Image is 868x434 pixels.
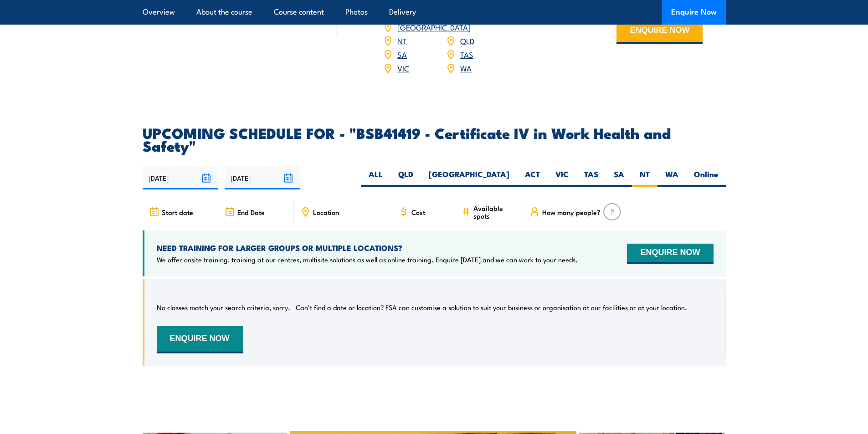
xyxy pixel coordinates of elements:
label: ACT [517,169,548,187]
label: TAS [576,169,606,187]
a: VIC [397,62,409,73]
label: ALL [361,169,390,187]
a: WA [460,62,472,73]
label: NT [632,169,657,187]
label: QLD [390,169,421,187]
input: To date [225,166,300,189]
p: No classes match your search criteria, sorry. [157,303,290,312]
h4: NEED TRAINING FOR LARGER GROUPS OR MULTIPLE LOCATIONS? [157,243,578,253]
label: Online [686,169,726,187]
span: End Date [237,208,265,216]
input: From date [143,166,218,189]
a: TAS [460,49,473,60]
label: VIC [548,169,576,187]
span: Available spots [473,204,517,220]
h2: UPCOMING SCHEDULE FOR - "BSB41419 - Certificate IV in Work Health and Safety" [143,126,726,152]
a: SA [397,49,407,60]
span: Cost [411,208,425,216]
label: SA [606,169,632,187]
button: ENQUIRE NOW [157,326,243,353]
label: WA [657,169,686,187]
a: QLD [460,35,474,46]
label: [GEOGRAPHIC_DATA] [421,169,517,187]
button: ENQUIRE NOW [627,244,713,264]
span: Location [313,208,339,216]
span: How many people? [542,208,601,216]
p: Can’t find a date or location? FSA can customise a solution to suit your business or organisation... [296,303,687,312]
button: ENQUIRE NOW [616,19,703,44]
span: Start date [162,208,193,216]
p: We offer onsite training, training at our centres, multisite solutions as well as online training... [157,255,578,264]
a: NT [397,35,407,46]
a: [GEOGRAPHIC_DATA] [397,21,471,32]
